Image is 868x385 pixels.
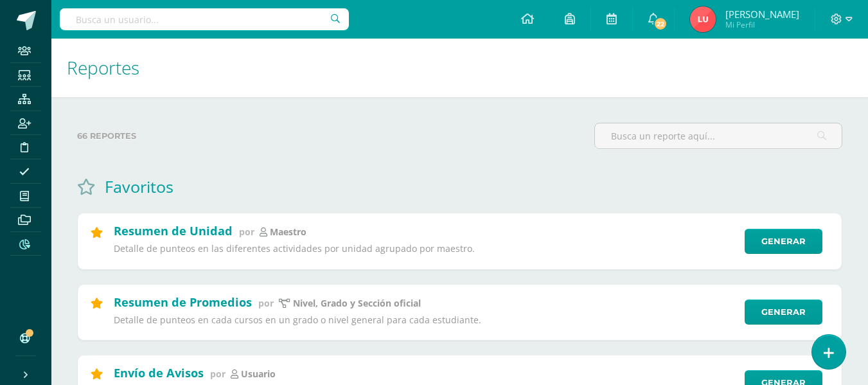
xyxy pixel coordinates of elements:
[690,6,716,32] img: 03792e645350889b08b5c28c38483454.png
[745,300,822,325] a: Generar
[293,298,421,309] p: Nivel, Grado y Sección oficial
[725,19,799,30] span: Mi Perfil
[270,226,306,238] p: maestro
[67,55,139,80] span: Reportes
[105,175,173,197] h1: Favoritos
[210,368,226,380] span: por
[114,243,736,255] p: Detalle de punteos en las diferentes actividades por unidad agrupado por maestro.
[653,17,668,31] span: 22
[114,314,736,326] p: Detalle de punteos en cada cursos en un grado o nivel general para cada estudiante.
[60,8,349,30] input: Busca un usuario...
[77,123,584,149] label: 66 reportes
[239,226,254,238] span: por
[114,365,204,381] h2: Envío de Avisos
[258,297,274,309] span: por
[725,8,799,21] span: [PERSON_NAME]
[745,229,822,254] a: Generar
[114,294,252,310] h2: Resumen de Promedios
[241,368,276,380] p: Usuario
[595,123,842,148] input: Busca un reporte aquí...
[114,223,233,238] h2: Resumen de Unidad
